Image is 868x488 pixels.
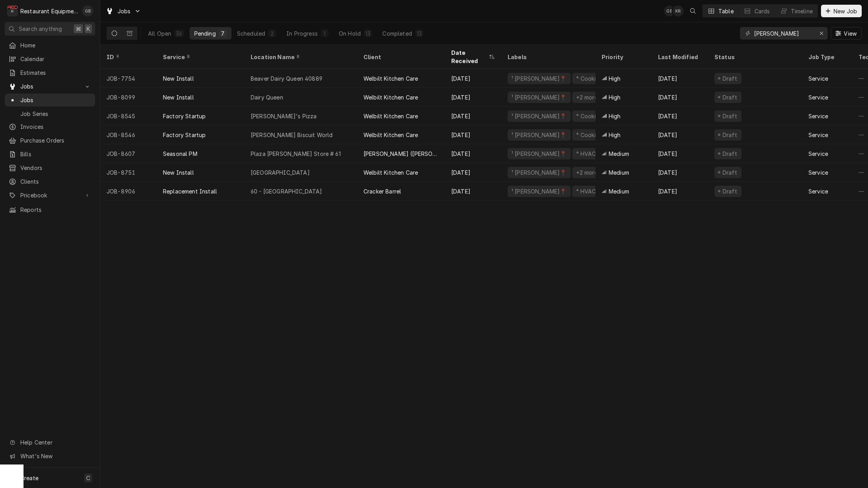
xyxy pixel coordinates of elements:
[842,29,858,38] span: View
[664,5,675,16] div: Gary Beaver's Avatar
[508,53,589,61] div: Labels
[511,93,568,101] div: ¹ [PERSON_NAME]📍
[100,107,157,125] div: JOB-8545
[82,5,93,16] div: GB
[251,93,283,101] div: Dairy Queen
[20,452,90,460] span: What's New
[363,53,437,61] div: Client
[163,53,237,61] div: Service
[5,450,95,463] a: Go to What's New
[251,168,310,177] div: [GEOGRAPHIC_DATA]
[251,150,341,158] div: Plaza [PERSON_NAME] Store # 61
[821,5,862,17] button: New Job
[251,131,333,139] div: [PERSON_NAME] Biscuit World
[808,168,828,177] div: Service
[511,112,568,120] div: ¹ [PERSON_NAME]📍
[511,150,568,158] div: ¹ [PERSON_NAME]📍
[609,131,621,139] span: High
[445,107,501,125] div: [DATE]
[5,22,95,36] button: Search anything⌘K
[722,112,738,120] div: Draft
[20,438,90,446] span: Help Center
[652,125,708,144] div: [DATE]
[251,53,349,61] div: Location Name
[20,136,91,145] span: Purchase Orders
[5,134,95,147] a: Purchase Orders
[20,96,91,104] span: Jobs
[609,187,629,195] span: Medium
[286,29,318,38] div: In Progress
[19,25,62,33] span: Search anything
[365,29,371,38] div: 13
[20,150,91,158] span: Bills
[652,144,708,163] div: [DATE]
[221,29,225,38] div: 7
[5,189,95,202] a: Go to Pricebook
[163,112,206,120] div: Factory Startup
[82,5,93,16] div: Gary Beaver's Avatar
[103,5,144,18] a: Go to Jobs
[575,187,605,195] div: ⁴ HVAC 🌡️
[652,107,708,125] div: [DATE]
[714,53,794,61] div: Status
[791,7,813,15] div: Timeline
[722,168,738,177] div: Draft
[575,74,612,83] div: ⁴ Cooking 🔥
[511,168,568,177] div: ¹ [PERSON_NAME]📍
[20,123,91,131] span: Invoices
[575,112,612,120] div: ⁴ Cooking 🔥
[20,191,80,199] span: Pricebook
[5,161,95,174] a: Vendors
[100,144,157,163] div: JOB-8607
[575,150,605,158] div: ⁴ HVAC 🌡️
[363,187,401,195] div: Cracker Barrel
[609,150,629,158] span: Medium
[20,82,80,90] span: Jobs
[722,150,738,158] div: Draft
[163,131,206,139] div: Factory Startup
[445,182,501,201] div: [DATE]
[339,29,361,38] div: On Hold
[831,27,862,40] button: View
[100,125,157,144] div: JOB-8546
[652,163,708,182] div: [DATE]
[251,112,316,120] div: [PERSON_NAME]'s Pizza
[20,206,91,214] span: Reports
[163,168,194,177] div: New Install
[754,7,770,15] div: Cards
[575,168,599,177] div: +2 more
[5,94,95,107] a: Jobs
[251,187,322,195] div: 60 - [GEOGRAPHIC_DATA]
[658,53,700,61] div: Last Modified
[722,187,738,195] div: Draft
[687,5,699,17] button: Open search
[163,74,194,83] div: New Install
[445,88,501,107] div: [DATE]
[270,29,275,38] div: 2
[20,164,91,172] span: Vendors
[148,29,171,38] div: All Open
[163,187,217,195] div: Replacement Install
[808,74,828,83] div: Service
[815,27,828,40] button: Erase input
[5,39,95,52] a: Home
[100,163,157,182] div: JOB-8751
[363,131,418,139] div: Welbilt Kitchen Care
[87,25,90,33] span: K
[363,93,418,101] div: Welbilt Kitchen Care
[5,66,95,79] a: Estimates
[107,53,149,61] div: ID
[163,93,194,101] div: New Install
[602,53,644,61] div: Priority
[20,177,91,186] span: Clients
[20,110,91,118] span: Job Series
[722,131,738,139] div: Draft
[363,168,418,177] div: Welbilt Kitchen Care
[808,187,828,195] div: Service
[5,52,95,65] a: Calendar
[237,29,265,38] div: Scheduled
[609,112,621,120] span: High
[445,163,501,182] div: [DATE]
[363,74,418,83] div: Welbilt Kitchen Care
[20,69,91,77] span: Estimates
